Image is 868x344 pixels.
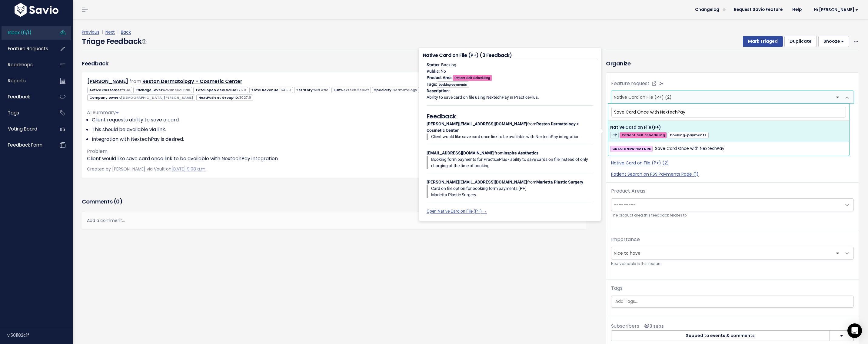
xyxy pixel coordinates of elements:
[614,202,636,208] span: ---------
[655,145,724,152] span: Save Card Once with NextechPay
[13,3,60,17] img: logo-white.9d6f32f41409.svg
[82,29,99,35] a: Previous
[427,75,452,80] strong: Product Area
[2,42,50,56] a: Feature Requests
[237,88,246,92] span: 175.0
[806,5,863,15] a: Hi [PERSON_NAME]
[836,91,839,103] span: ×
[92,136,582,143] li: Integration with NextechPay is desired.
[611,285,623,292] label: Tags
[7,327,73,343] div: v.501182c1f
[8,94,30,100] span: Feedback
[427,62,439,67] strong: Status
[87,148,108,155] span: Problem
[427,69,439,74] strong: Public
[784,36,817,47] button: Duplicate
[8,142,42,148] span: Feedback form
[121,95,193,100] span: [DEMOGRAPHIC_DATA][PERSON_NAME]
[423,59,597,217] div: : Backlog : No : : : from from from
[87,155,582,162] p: Client would like save card once link to be available with NextechPay integration
[613,298,853,305] input: Add Tags...
[427,88,449,93] strong: Description
[87,78,128,85] a: [PERSON_NAME]
[847,323,862,338] div: Open Intercom Messenger
[87,94,195,101] span: Company owner:
[105,29,115,35] a: Next
[279,88,291,92] span: 1645.0
[8,126,37,132] span: Voting Board
[101,29,104,35] span: |
[427,121,527,126] strong: [PERSON_NAME][EMAIL_ADDRESS][DOMAIN_NAME]
[642,323,664,329] span: <p><strong>Subscribers</strong><br><br> - Cory Hoover<br> - Revanth Korrapolu<br> - Michael Sanbo...
[87,166,206,172] span: Created by [PERSON_NAME] via Vault on
[453,75,492,81] span: Patient Self Scheduling
[620,132,667,138] span: Patient Self Scheduling
[695,8,719,12] span: Changelog
[431,156,593,169] p: Booking form payments for PracticePlus - ability to save cards on file instead of only charging a...
[423,52,597,59] h4: Native Card on File (P+) (3 Feedback)
[314,88,328,92] span: Mid Atlc
[116,29,120,35] span: |
[2,122,50,136] a: Voting Board
[787,5,806,14] a: Help
[611,236,640,243] label: Importance
[2,138,50,152] a: Feedback form
[427,150,494,155] strong: [EMAIL_ADDRESS][DOMAIN_NAME]
[611,247,854,260] span: Nice to have
[196,94,253,101] span: NextPatient Group ID:
[8,110,19,116] span: Tags
[729,5,787,14] a: Request Savio Feature
[504,150,538,155] strong: Inspire Aesthetics
[818,36,849,47] button: Snooze
[610,132,619,138] span: 3
[611,212,854,219] small: The product area this feedback relates to
[611,160,854,166] a: Native Card on File (P+) (2)
[142,78,242,85] a: Reston Dermatology + Cosmetic Center
[372,87,419,93] span: Specialty:
[814,8,858,12] span: Hi [PERSON_NAME]
[87,109,119,116] span: AI Summary
[611,187,645,195] label: Product Areas
[133,87,192,93] span: Package Level:
[249,87,293,93] span: Total Revenue:
[239,95,251,100] span: 3027.0
[193,87,248,93] span: Total open deal value:
[611,261,854,267] small: How valuable is this feature
[82,197,587,206] h3: Comments ( )
[8,78,26,84] span: Reports
[611,80,650,87] label: Feature request
[536,180,583,184] strong: Marietta Plastic Surgery
[8,29,32,36] span: Inbox (6/1)
[836,247,839,259] span: ×
[171,166,206,172] a: [DATE] 9:08 a.m.
[294,87,330,93] span: Territory:
[611,322,639,329] span: Subscribers
[116,198,120,205] span: 0
[163,88,190,92] span: Advanced Plan
[427,82,436,87] strong: Tags
[427,209,487,213] a: Open Native Card on File (P+) →
[2,90,50,104] a: Feedback
[437,81,469,88] span: booking-payments
[606,59,859,68] h3: Organize
[431,185,593,198] p: Card on file option for booking form payments (P+) Marietta Plastic Surgery
[129,78,141,85] span: from
[8,45,48,52] span: Feature Requests
[2,106,50,120] a: Tags
[743,36,783,47] button: Mark Triaged
[668,132,708,138] span: booking-payments
[92,126,582,133] li: This should be available via link.
[611,247,841,259] span: Nice to have
[427,94,593,101] p: Ability to save card on file using NextechPay in PracticePlus.
[331,87,371,93] span: EHR:
[8,61,33,68] span: Roadmaps
[2,58,50,72] a: Roadmaps
[122,88,130,92] span: true
[341,88,369,92] span: Nextech Select
[82,36,146,47] h4: Triage Feedback
[611,330,830,341] button: Subbed to events & comments
[392,88,417,92] span: Dermatology
[611,171,854,177] a: Patient Search on PSS Payments Page (1)
[614,94,672,100] span: Native Card on File (P+) (2)
[427,180,527,184] strong: [PERSON_NAME][EMAIL_ADDRESS][DOMAIN_NAME]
